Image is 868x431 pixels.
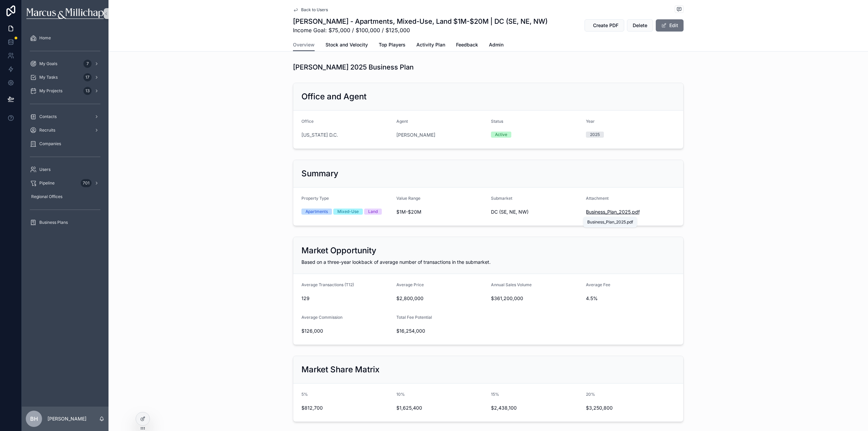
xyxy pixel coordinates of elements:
span: 129 [301,295,391,302]
a: Users [26,163,104,176]
h2: Market Opportunity [301,245,376,256]
span: Regional Offices [31,194,62,199]
a: Companies [26,138,104,150]
span: Average Commission [301,315,342,320]
a: Contacts [26,111,104,123]
div: Active [495,132,507,138]
a: [US_STATE] D.C. [301,132,338,138]
button: Delete [627,19,653,32]
span: Income Goal: $75,000 / $100,000 / $125,000 [293,26,548,34]
h1: [PERSON_NAME] - Apartments, Mixed-Use, Land $1M-$20M | DC (SE, NE, NW) [293,17,548,26]
a: Home [26,32,104,44]
div: scrollable content [22,27,108,237]
p: [PERSON_NAME] [47,415,86,422]
div: Apartments [305,209,328,215]
button: Create PDF [585,19,624,32]
a: Pipeline701 [26,177,104,189]
a: My Goals7 [26,58,104,70]
span: $361,200,000 [491,295,580,302]
a: Stock and Velocity [325,39,368,52]
span: Value Range [396,196,420,201]
span: Top Players [379,41,406,48]
span: Average Fee [586,282,610,287]
h1: [PERSON_NAME] 2025 Business Plan [293,62,414,72]
a: Admin [489,39,504,52]
span: 5% [301,392,308,397]
span: Users [39,167,51,172]
div: Mixed-Use [337,209,359,215]
div: 17 [83,73,92,81]
a: Recruits [26,124,104,136]
span: Attachment [586,196,609,201]
span: 20% [586,392,595,397]
span: Total Fee Potential [396,315,432,320]
span: Year [586,119,595,124]
span: $16,254,000 [396,328,486,334]
span: Recruits [39,128,55,133]
span: Average Transactions (T12) [301,282,354,287]
span: $3,250,800 [586,405,675,411]
span: Office [301,119,314,124]
span: Status [491,119,503,124]
span: Submarket [491,196,512,201]
span: $1,625,400 [396,405,486,411]
div: 7 [83,60,92,68]
span: Admin [489,41,504,48]
span: Feedback [456,41,478,48]
a: [PERSON_NAME] [396,132,435,138]
a: Activity Plan [416,39,445,52]
a: Feedback [456,39,478,52]
span: Property Type [301,196,329,201]
span: Pipeline [39,180,55,186]
span: Business Plans [39,220,68,225]
span: $812,700 [301,405,391,411]
span: BH [30,415,38,423]
a: My Projects13 [26,85,104,97]
span: $2,800,000 [396,295,486,302]
span: 4.5% [586,295,675,302]
a: Back to Users [293,7,328,13]
span: Back to Users [301,7,328,13]
button: Edit [656,19,684,32]
span: $126,000 [301,328,391,334]
span: My Goals [39,61,57,66]
span: Home [39,35,51,41]
span: Business_Plan_2025 [586,209,631,215]
span: Based on a three-year lookback of average number of transactions in the submarket. [301,259,491,265]
div: 701 [81,179,92,187]
a: My Tasks17 [26,71,104,83]
span: DC (SE, NE, NW) [491,209,580,215]
a: Business Plans [26,216,104,229]
h2: Office and Agent [301,91,367,102]
span: .pdf [631,209,640,215]
span: Activity Plan [416,41,445,48]
span: My Projects [39,88,62,94]
img: App logo [26,8,103,19]
h2: Summary [301,168,338,179]
div: Land [368,209,378,215]
span: $1M-$20M [396,209,486,215]
span: Overview [293,41,315,48]
span: Contacts [39,114,57,119]
span: My Tasks [39,75,58,80]
div: 13 [83,87,92,95]
span: Create PDF [593,22,618,29]
a: Overview [293,39,315,52]
span: Stock and Velocity [325,41,368,48]
span: Annual Sales Volume [491,282,532,287]
span: $2,438,100 [491,405,580,411]
span: 15% [491,392,499,397]
div: Business_Plan_2025.pdf [587,219,633,225]
h2: Market Share Matrix [301,364,379,375]
a: Top Players [379,39,406,52]
div: 2025 [590,132,600,138]
span: Average Price [396,282,424,287]
span: Agent [396,119,408,124]
span: Companies [39,141,61,146]
span: Delete [633,22,647,29]
span: 10% [396,392,405,397]
a: Regional Offices [26,191,104,203]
